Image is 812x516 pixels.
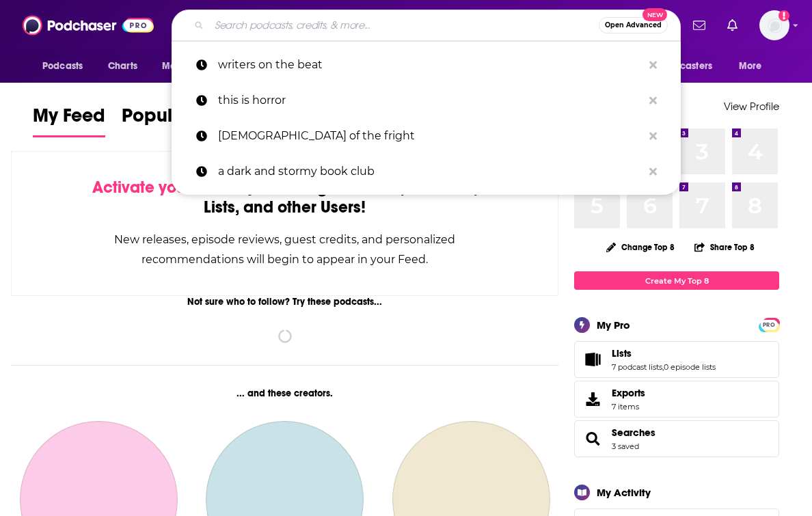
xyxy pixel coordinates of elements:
p: ladies of the fright [218,118,642,154]
a: My Feed [33,104,105,137]
p: this is horror [218,83,642,118]
img: Podchaser - Follow, Share and Rate Podcasts [23,12,154,38]
a: writers on the beat [172,47,681,83]
span: Lists [574,341,779,378]
a: Searches [579,429,606,448]
button: open menu [638,53,732,79]
button: Show profile menu [759,10,789,40]
a: Exports [574,381,779,418]
span: Popular Feed [122,104,238,135]
span: 7 items [612,402,645,411]
svg: Add a profile image [779,10,789,21]
a: Popular Feed [122,104,238,137]
p: a dark and stormy book club [218,154,642,189]
div: My Pro [597,318,630,331]
a: 0 episode lists [664,362,716,372]
button: Open AdvancedNew [599,17,668,33]
span: Lists [612,347,632,359]
a: Show notifications dropdown [722,14,743,37]
span: New [642,8,667,21]
span: Exports [579,390,606,409]
button: open menu [33,53,100,79]
a: this is horror [172,83,681,118]
button: Change Top 8 [598,239,683,256]
span: , [662,362,664,372]
span: Open Advanced [605,22,662,29]
span: Exports [612,387,645,399]
span: My Feed [33,104,105,135]
a: Lists [612,347,716,359]
a: Searches [612,426,655,439]
span: PRO [761,320,777,330]
div: ... and these creators. [11,388,558,399]
button: open menu [152,53,228,79]
input: Search podcasts, credits, & more... [209,14,599,36]
span: Activate your Feed [92,177,232,198]
a: Charts [99,53,146,79]
div: Search podcasts, credits, & more... [172,10,681,41]
img: User Profile [759,10,789,40]
p: writers on the beat [218,47,642,83]
button: Share Top 8 [694,234,755,260]
a: PRO [761,319,777,329]
a: Create My Top 8 [574,271,779,290]
span: Podcasts [42,57,83,76]
span: Searches [574,420,779,457]
a: 7 podcast lists [612,362,662,372]
div: by following Podcasts, Creators, Lists, and other Users! [80,178,489,217]
span: More [739,57,762,76]
a: View Profile [724,100,779,113]
span: Monitoring [162,57,211,76]
a: [DEMOGRAPHIC_DATA] of the fright [172,118,681,154]
a: Show notifications dropdown [688,14,711,37]
span: Charts [108,57,137,76]
button: open menu [729,53,779,79]
a: 3 saved [612,442,639,451]
div: My Activity [597,486,651,499]
a: a dark and stormy book club [172,154,681,189]
div: New releases, episode reviews, guest credits, and personalized recommendations will begin to appe... [80,230,489,269]
div: Not sure who to follow? Try these podcasts... [11,296,558,308]
span: Logged in as mfurr [759,10,789,40]
a: Lists [579,350,606,369]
